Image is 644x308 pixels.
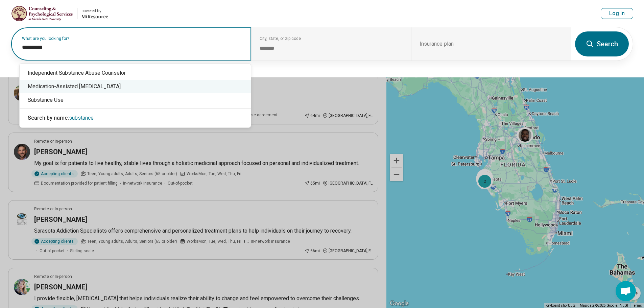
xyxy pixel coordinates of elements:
[20,93,251,107] div: Substance Use
[20,66,251,80] div: Independent Substance Abuse Counselor
[20,80,251,93] div: Medication-Assisted [MEDICAL_DATA]
[11,5,73,22] img: Florida State University
[20,64,251,127] div: Suggestions
[69,115,94,121] span: substance
[616,281,636,301] div: Open chat
[28,115,69,121] span: Search by name:
[22,37,243,41] label: What are you looking for?
[575,31,629,56] button: Search
[601,8,633,19] button: Log In
[81,8,108,14] div: powered by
